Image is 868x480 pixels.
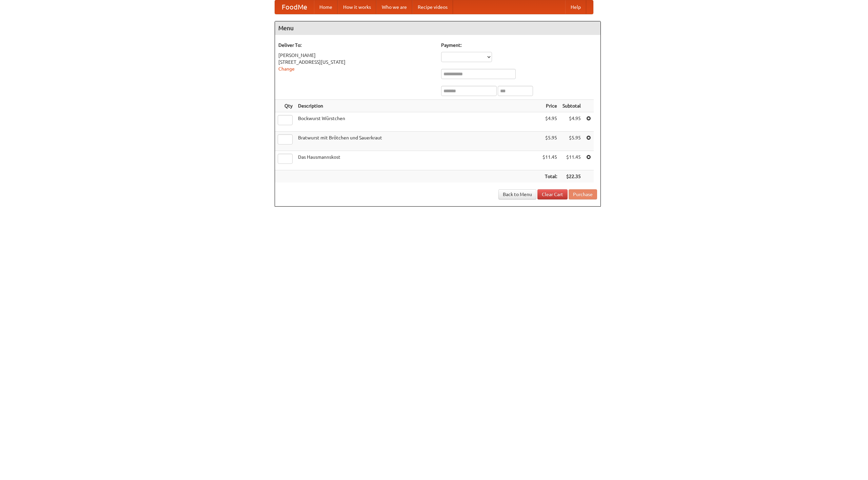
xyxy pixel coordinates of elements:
[540,132,560,151] td: $5.95
[376,0,412,14] a: Who we are
[278,52,434,59] div: [PERSON_NAME]
[338,0,376,14] a: How it works
[441,42,597,49] h5: Payment:
[537,189,568,199] a: Clear Cart
[295,151,540,170] td: Das Hausmannskost
[278,59,434,65] div: [STREET_ADDRESS][US_STATE]
[275,21,600,35] h4: Menu
[540,100,560,112] th: Price
[278,66,295,72] a: Change
[540,112,560,132] td: $4.95
[412,0,453,14] a: Recipe videos
[560,132,584,151] td: $5.95
[569,189,597,199] button: Purchase
[275,100,295,112] th: Qty
[560,100,584,112] th: Subtotal
[295,112,540,132] td: Bockwurst Würstchen
[560,151,584,170] td: $11.45
[565,0,586,14] a: Help
[540,170,560,183] th: Total:
[498,189,536,199] a: Back to Menu
[560,170,584,183] th: $22.35
[275,0,314,14] a: FoodMe
[295,100,540,112] th: Description
[295,132,540,151] td: Bratwurst mit Brötchen und Sauerkraut
[540,151,560,170] td: $11.45
[314,0,338,14] a: Home
[278,42,434,49] h5: Deliver To:
[560,112,584,132] td: $4.95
